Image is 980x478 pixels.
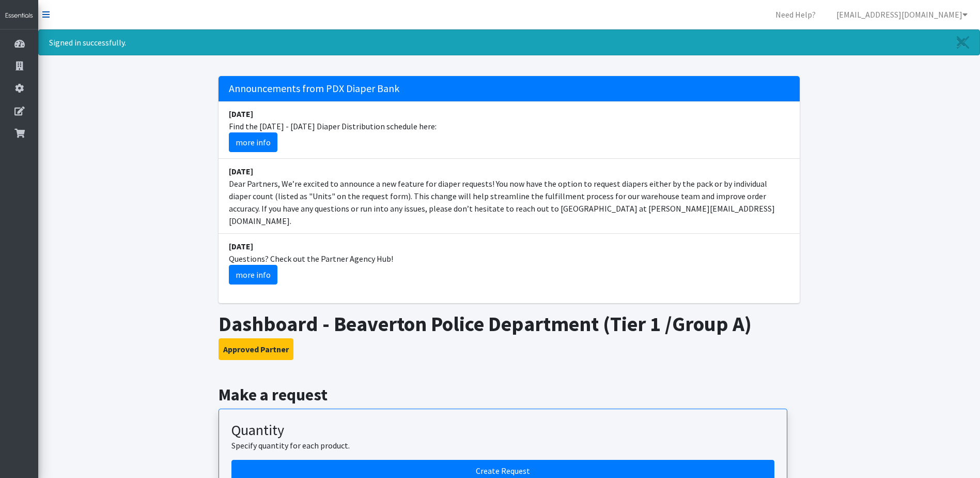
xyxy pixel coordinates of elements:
[38,29,980,55] div: Signed in successfully.
[229,166,253,176] strong: [DATE]
[828,4,976,25] a: [EMAIL_ADDRESS][DOMAIN_NAME]
[229,241,253,251] strong: [DATE]
[219,234,800,291] li: Questions? Check out the Partner Agency Hub!
[219,338,293,360] button: Approved Partner
[229,265,277,285] a: more info
[767,4,824,25] a: Need Help?
[219,385,800,405] h2: Make a request
[219,159,800,234] li: Dear Partners, We’re excited to announce a new feature for diaper requests! You now have the opti...
[4,11,34,20] img: HumanEssentials
[219,101,800,159] li: Find the [DATE] - [DATE] Diaper Distribution schedule here:
[231,439,774,452] p: Specify quantity for each product.
[219,76,800,101] h5: Announcements from PDX Diaper Bank
[229,132,277,152] a: more info
[229,109,253,119] strong: [DATE]
[219,311,800,336] h1: Dashboard - Beaverton Police Department (Tier 1 /Group A)
[946,30,979,55] a: Close
[231,422,774,439] h3: Quantity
